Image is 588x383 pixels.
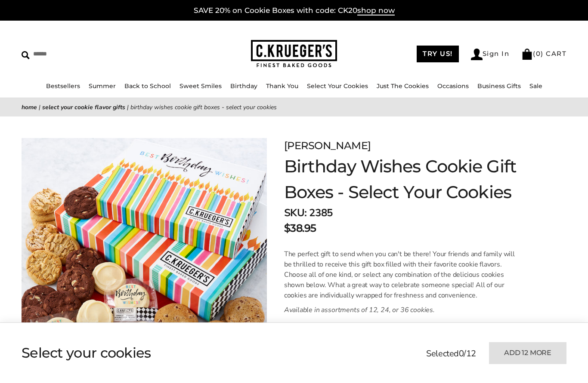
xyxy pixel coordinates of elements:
[22,103,37,111] a: Home
[477,82,521,90] a: Business Gifts
[284,153,561,205] h1: Birthday Wishes Cookie Gift Boxes - Select Your Cookies
[471,49,483,60] img: Account
[307,82,368,90] a: Select Your Cookies
[22,47,148,61] input: Search
[437,82,469,90] a: Occasions
[284,221,316,236] p: $38.95
[22,102,566,112] nav: breadcrumbs
[42,103,125,111] a: Select Your Cookie Flavor Gifts
[194,6,395,15] a: SAVE 20% on Cookie Boxes with code: CK20shop now
[39,103,40,111] span: |
[284,206,307,220] strong: SKU:
[309,206,332,220] span: 2385
[377,82,429,90] a: Just The Cookies
[426,347,476,360] p: Selected /
[179,82,222,90] a: Sweet Smiles
[459,348,464,359] span: 0
[22,138,267,383] img: Birthday Wishes Cookie Gift Boxes - Select Your Cookies
[251,40,337,68] img: C.KRUEGER'S
[124,82,171,90] a: Back to School
[536,49,541,58] span: 0
[46,82,80,90] a: Bestsellers
[357,6,395,15] span: shop now
[284,305,435,315] em: Available in assortments of 12, 24, or 36 cookies.
[489,342,566,364] button: Add 12 more
[89,82,116,90] a: Summer
[471,49,510,60] a: Sign In
[284,249,520,300] p: The perfect gift to send when you can't be there! Your friends and family will be thrilled to rec...
[22,51,30,59] img: Search
[529,82,542,90] a: Sale
[127,103,129,111] span: |
[521,49,566,58] a: (0) CART
[466,348,476,359] span: 12
[230,82,257,90] a: Birthday
[417,46,459,62] a: TRY US!
[521,49,533,60] img: Bag
[266,82,298,90] a: Thank You
[130,103,277,111] span: Birthday Wishes Cookie Gift Boxes - Select Your Cookies
[284,138,561,153] p: [PERSON_NAME]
